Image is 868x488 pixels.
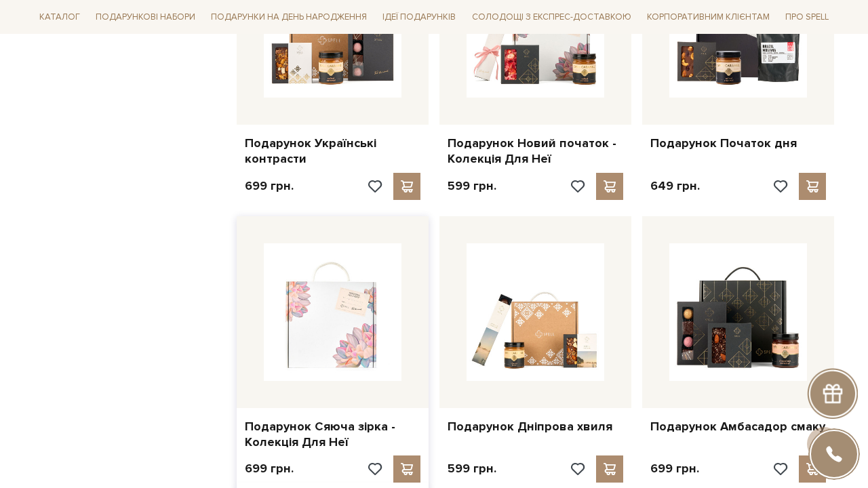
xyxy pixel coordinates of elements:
a: Подарунок Сяюча зірка - Колекція Для Неї [245,419,420,451]
a: Подарунок Українські контрасти [245,136,420,167]
p: 699 грн. [245,178,294,194]
a: Подарунок Амбасадор смаку [650,419,826,434]
span: Каталог [34,7,85,28]
p: 699 грн. [245,461,294,476]
a: Подарунок Дніпрова хвиля [448,419,623,434]
span: Про Spell [780,7,834,28]
img: Подарунок Сяюча зірка - Колекція Для Неї [264,243,401,381]
a: Подарунок Новий початок - Колекція Для Неї [448,136,623,167]
p: 699 грн. [650,461,699,476]
a: Корпоративним клієнтам [642,5,775,28]
p: 599 грн. [448,461,496,476]
a: Подарунок Початок дня [650,136,826,151]
span: Подарункові набори [90,7,201,28]
a: Солодощі з експрес-доставкою [467,5,637,28]
span: Подарунки на День народження [205,7,372,28]
p: 599 грн. [448,178,496,194]
p: 649 грн. [650,178,700,194]
span: Ідеї подарунків [377,7,461,28]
